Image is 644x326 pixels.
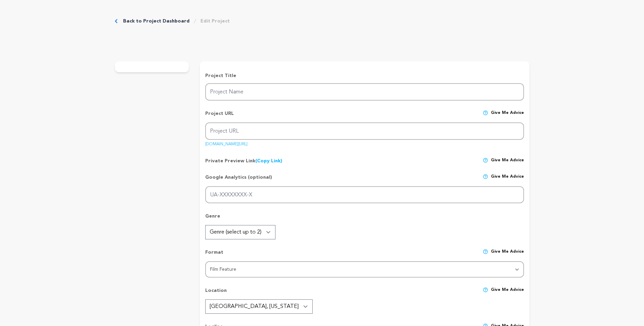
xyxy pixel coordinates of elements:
[123,18,190,25] a: Back to Project Dashboard
[205,287,227,299] p: Location
[483,110,488,116] img: help-circle.svg
[491,110,524,122] span: Give me advice
[205,186,524,204] input: UA-XXXXXXXX-X
[205,213,524,225] p: Genre
[483,174,488,179] img: help-circle.svg
[491,174,524,186] span: Give me advice
[483,287,488,293] img: help-circle.svg
[115,18,230,25] div: Breadcrumb
[491,287,524,299] span: Give me advice
[205,83,524,101] input: Project Name
[205,158,282,164] p: Private Preview Link
[491,158,524,164] span: Give me advice
[491,249,524,261] span: Give me advice
[205,249,223,261] p: Format
[205,110,234,122] p: Project URL
[483,249,488,254] img: help-circle.svg
[205,174,272,186] p: Google Analytics (optional)
[205,72,524,79] p: Project Title
[200,18,230,25] a: Edit Project
[255,159,282,163] a: (Copy Link)
[483,158,488,163] img: help-circle.svg
[205,139,248,146] a: [DOMAIN_NAME][URL]
[205,122,524,140] input: Project URL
